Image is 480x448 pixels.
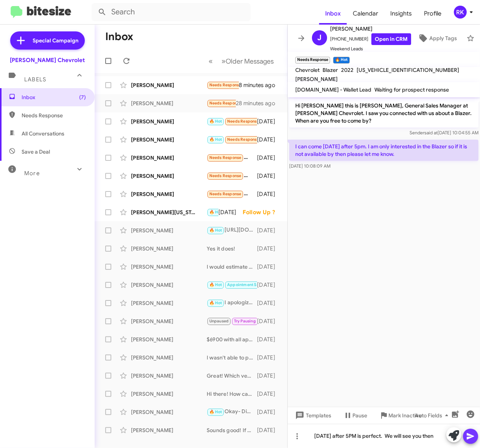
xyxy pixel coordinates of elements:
span: Save a Deal [22,148,50,156]
small: Needs Response [295,57,330,64]
div: 28 minutes ago [236,100,281,107]
div: [DATE] [257,263,281,271]
span: Appointment Set [227,282,260,287]
button: Apply Tags [411,31,463,45]
span: 2022 [341,67,354,73]
div: [DATE] [257,372,281,380]
div: [PERSON_NAME] [131,118,207,125]
span: Needs Response [209,101,242,106]
div: Yes it does! [207,245,257,252]
button: Templates [288,409,337,422]
div: [PERSON_NAME] [131,299,207,307]
button: Pause [337,409,373,422]
div: The deal is in writing, but I will not share. I'm good... [207,171,257,180]
div: I apologize for any confusion! How can I assist you [DATE]? Are you looking to discuss selling yo... [207,299,257,307]
nav: Page navigation example [204,53,278,69]
div: [URL][DOMAIN_NAME] [207,226,257,235]
div: [DATE] [257,227,281,234]
div: Okay- Did you still want to stop by [DATE] and look at our lot? [207,408,257,416]
span: Needs Response [209,191,242,196]
div: [PERSON_NAME] [131,408,207,416]
button: Previous [204,53,217,69]
span: Special Campaign [33,37,79,44]
span: More [24,170,40,177]
span: Templates [294,409,331,422]
span: 🔥 Hot [209,282,222,287]
span: « [209,56,213,66]
span: Needs Response [227,119,259,124]
span: 🔥 Hot [209,210,222,215]
div: [DATE] [257,136,281,143]
span: All Conversations [22,130,64,137]
p: I can come [DATE] after 5pm. I am only interested in the Blazer so if it is not available by then... [289,140,478,161]
div: [DATE] [257,154,281,162]
span: Calendar [347,3,384,25]
button: RK [447,6,472,19]
span: 🔥 Hot [209,228,222,233]
span: [PHONE_NUMBER] [330,33,411,45]
div: I gave that Trailboss to my son. [207,135,257,144]
div: [PERSON_NAME] [131,154,207,162]
small: 🔥 Hot [333,57,349,64]
div: [DATE] [257,245,281,252]
div: [DATE] [257,317,281,325]
div: [PERSON_NAME] [131,227,207,234]
button: Mark Inactive [373,409,428,422]
span: Blazer [323,67,338,73]
div: I wasn't able to pull up the mileage. How many miles and how's the condition? [207,354,257,361]
a: Profile [418,3,447,25]
span: » [221,56,226,66]
span: Sender [DATE] 10:04:55 AM [410,130,478,135]
span: Needs Response [22,112,86,119]
div: Hi there! How can I assist you [DATE]? Are you interested in discussing a vehicle or perhaps sell... [207,390,257,398]
span: Needs Response [227,137,259,142]
div: 8 minutes ago [239,81,281,89]
a: Open in CRM [371,33,411,45]
div: Ok great! Thanks! [207,317,257,325]
div: [PERSON_NAME] [131,172,207,180]
div: I would estimate around 11k-12k. We also just got in a shipment of $35k Equinox EV Lt's as well i... [207,263,257,271]
div: I don't have time to stop in usually. I have a $35,000 buyout from Stellantis and I know there's ... [207,153,257,162]
input: Search [92,3,251,21]
span: said at [424,130,438,135]
span: Weekend Leads [330,45,411,53]
div: [PERSON_NAME] [131,136,207,143]
div: [PERSON_NAME] [131,263,207,271]
span: [DATE] 10:08:09 AM [289,163,330,169]
span: Needs Response [209,82,242,87]
div: [DATE] after 5PM is perfect. We will see you then [288,424,480,448]
span: Unpaused [209,319,229,324]
div: I had a good experience just trying to figure out if it's worth my time [207,190,257,198]
div: [DATE] [257,281,281,289]
span: 🔥 Hot [209,137,222,142]
span: Needs Response [209,173,242,178]
div: [PERSON_NAME] [131,372,207,380]
span: [PERSON_NAME] [295,76,338,82]
a: Insights [384,3,418,25]
span: [DOMAIN_NAME] - Wallet Lead [295,86,371,93]
div: [DATE] [257,172,281,180]
div: [DATE] [257,118,281,125]
div: [PERSON_NAME] [131,245,207,252]
div: [PERSON_NAME] [131,190,207,198]
div: [PERSON_NAME] [131,317,207,325]
span: J [318,32,322,44]
span: 🔥 Hot [209,300,222,305]
div: [PERSON_NAME] [131,81,207,89]
div: [DATE] [218,208,243,216]
span: Apply Tags [429,31,457,45]
div: Great! Which version? [207,372,257,380]
span: Inbox [22,93,86,101]
div: Sounds good! If you have any questions or need assistance, feel free to reach out. Looking forwar... [207,426,257,434]
span: Needs Response [209,155,242,160]
span: Older Messages [226,57,274,65]
span: Try Pausing [234,319,256,324]
div: [PERSON_NAME] [131,354,207,361]
a: Inbox [319,3,347,25]
div: [PERSON_NAME] [131,336,207,343]
div: [PERSON_NAME] [131,390,207,398]
span: 🔥 Hot [209,119,222,124]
